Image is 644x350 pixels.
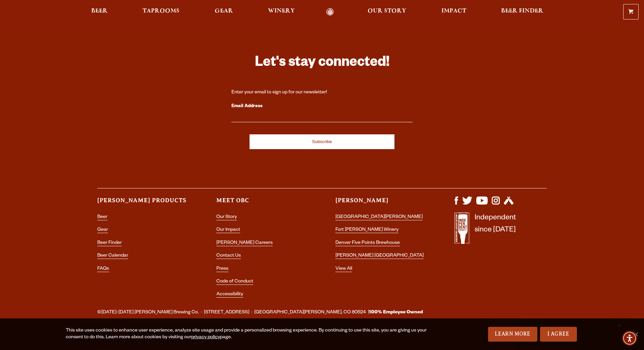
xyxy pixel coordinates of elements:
[216,292,243,298] a: Accessibility
[335,266,352,272] a: View All
[264,8,299,16] a: Winery
[210,8,237,16] a: Gear
[504,201,514,207] a: Visit us on Untappd
[216,253,241,259] a: Contact Us
[97,266,109,272] a: FAQs
[143,8,179,14] span: Taprooms
[87,8,112,16] a: Beer
[268,8,295,14] span: Winery
[622,331,637,346] div: Accessibility Menu
[216,215,237,220] a: Our Story
[335,240,400,246] a: Denver Five Points Brewhouse
[97,227,108,233] a: Gear
[335,227,398,233] a: Fort [PERSON_NAME] Winery
[215,8,233,14] span: Gear
[138,8,184,16] a: Taprooms
[97,308,423,317] span: ©[DATE]-[DATE] [PERSON_NAME] Brewing Co. · [STREET_ADDRESS] · [GEOGRAPHIC_DATA][PERSON_NAME], CO ...
[501,8,543,14] span: Beer Finder
[335,196,428,210] h3: [PERSON_NAME]
[441,8,466,14] span: Impact
[363,8,411,16] a: Our Story
[462,201,472,207] a: Visit us on X (formerly Twitter)
[540,327,577,342] a: I Agree
[610,316,627,333] a: Scroll to top
[97,253,128,259] a: Beer Calendar
[492,201,500,207] a: Visit us on Instagram
[437,8,471,16] a: Impact
[191,335,220,340] a: privacy policy
[66,327,432,341] div: This site uses cookies to enhance user experience, analyze site usage and provide a personalized ...
[335,215,423,220] a: [GEOGRAPHIC_DATA][PERSON_NAME]
[250,134,394,149] input: Subscribe
[216,279,253,285] a: Code of Conduct
[454,201,458,207] a: Visit us on Facebook
[231,102,413,111] label: Email Address
[335,253,424,259] a: [PERSON_NAME] [GEOGRAPHIC_DATA]
[317,8,342,16] a: Odell Home
[476,201,488,207] a: Visit us on YouTube
[216,227,240,233] a: Our Impact
[216,240,273,246] a: [PERSON_NAME] Careers
[231,89,413,96] div: Enter your email to sign up for our newsletter!
[497,8,548,16] a: Beer Finder
[368,8,406,14] span: Our Story
[97,215,107,220] a: Beer
[216,266,228,272] a: Press
[97,240,122,246] a: Beer Finder
[488,327,537,342] a: Learn More
[91,8,108,14] span: Beer
[216,196,309,210] h3: Meet OBC
[231,54,413,74] h3: Let's stay connected!
[369,310,423,315] strong: 100% Employee Owned
[475,212,516,248] p: Independent since [DATE]
[97,196,190,210] h3: [PERSON_NAME] Products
